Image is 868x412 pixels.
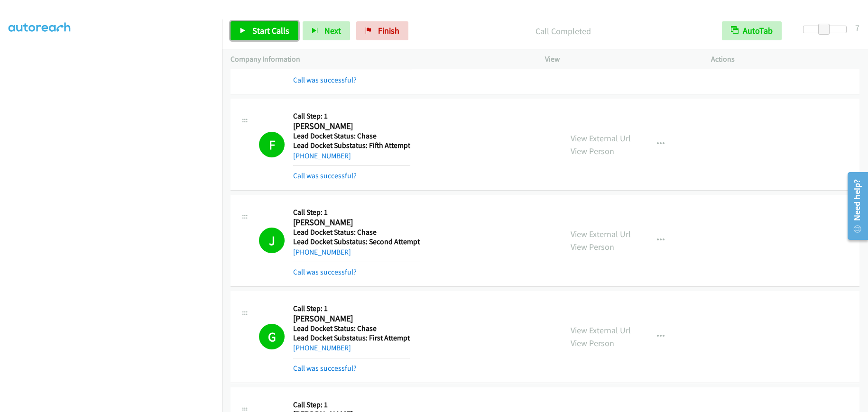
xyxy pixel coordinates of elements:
a: View Person [571,241,614,252]
iframe: Resource Center [840,168,868,244]
a: Start Calls [231,21,298,40]
a: View External Url [571,325,631,336]
a: [PHONE_NUMBER] [293,343,351,352]
h5: Lead Docket Substatus: Fifth Attempt [293,141,410,150]
span: Finish [378,25,399,36]
h5: Lead Docket Status: Chase [293,131,410,141]
h2: [PERSON_NAME] [293,217,420,228]
h5: Lead Docket Substatus: First Attempt [293,333,410,343]
div: 7 [855,21,859,34]
h5: Lead Docket Status: Chase [293,228,420,237]
a: View External Url [571,133,631,144]
p: Actions [711,54,860,65]
a: [PHONE_NUMBER] [293,247,351,256]
a: Call was successful? [293,267,357,276]
h5: Call Step: 1 [293,208,420,217]
p: Company Information [231,54,528,65]
a: [PHONE_NUMBER] [293,151,351,160]
h5: Lead Docket Substatus: Second Attempt [293,237,420,247]
a: Call was successful? [293,364,357,373]
span: Start Calls [252,25,289,36]
a: Call was successful? [293,75,357,84]
a: Finish [356,21,408,40]
a: View Person [571,338,614,348]
button: Next [303,21,350,40]
p: View [545,54,694,65]
h2: [PERSON_NAME] [293,121,410,132]
h5: Lead Docket Status: Chase [293,324,410,333]
h1: F [259,132,285,157]
a: View External Url [571,229,631,239]
h5: Call Step: 1 [293,400,410,410]
h1: G [259,324,285,349]
span: Next [324,25,341,36]
h5: Call Step: 1 [293,111,410,121]
h2: [PERSON_NAME] [293,313,410,324]
a: Call was successful? [293,171,357,180]
h1: J [259,228,285,253]
p: Call Completed [421,25,705,37]
button: AutoTab [722,21,782,40]
h5: Call Step: 1 [293,304,410,313]
a: View Person [571,146,614,156]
